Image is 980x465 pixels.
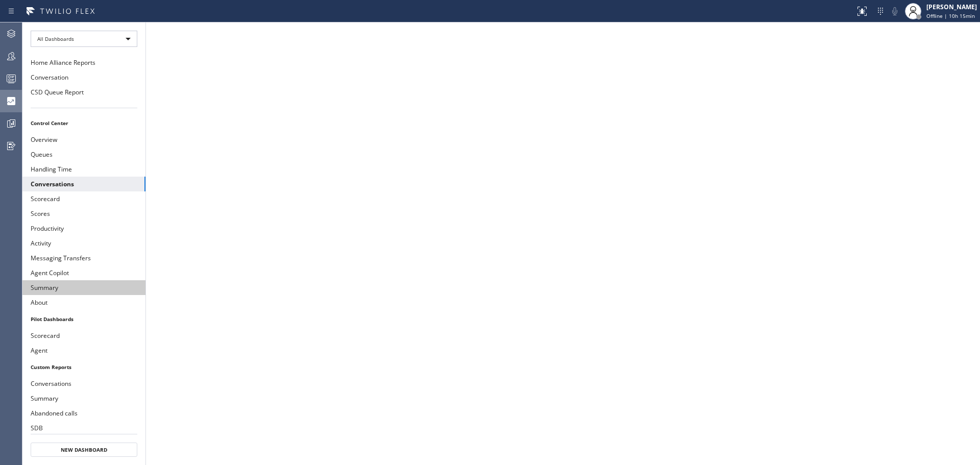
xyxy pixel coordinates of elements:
[926,3,977,11] div: [PERSON_NAME]
[22,70,145,85] button: Conversation
[22,312,145,326] li: Pilot Dashboards
[22,406,145,421] button: Abandoned calls
[22,391,145,406] button: Summary
[22,376,145,391] button: Conversations
[31,443,137,457] button: New Dashboard
[22,295,145,310] button: About
[22,206,145,221] button: Scores
[22,221,145,236] button: Productivity
[22,343,145,358] button: Agent
[22,85,145,100] button: CSD Queue Report
[22,162,145,177] button: Handling Time
[146,22,980,465] iframe: dashboard_a770a674769b
[22,191,145,206] button: Scorecard
[926,12,975,19] span: Offline | 10h 15min
[22,132,145,147] button: Overview
[22,147,145,162] button: Queues
[22,55,145,70] button: Home Alliance Reports
[888,4,902,18] button: Mute
[31,31,137,47] div: All Dashboards
[22,421,145,435] button: SDB
[22,177,145,191] button: Conversations
[22,265,145,280] button: Agent Copilot
[22,251,145,265] button: Messaging Transfers
[22,328,145,343] button: Scorecard
[22,280,145,295] button: Summary
[22,116,145,130] li: Control Center
[22,236,145,251] button: Activity
[22,360,145,374] li: Custom Reports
